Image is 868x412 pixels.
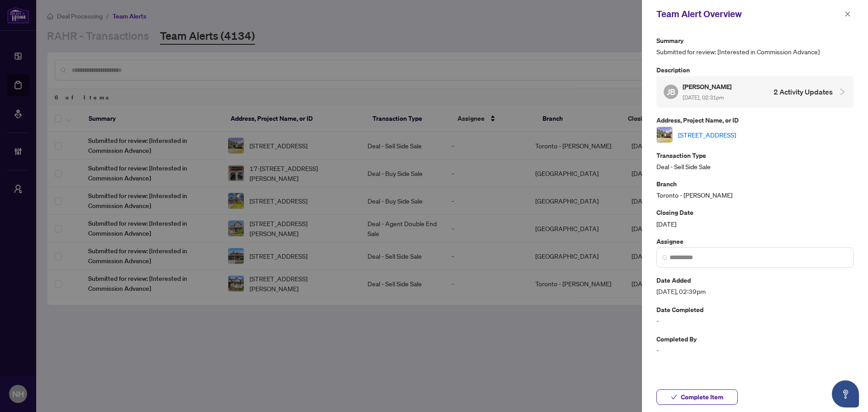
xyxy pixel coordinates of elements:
[656,179,854,189] p: Branch
[683,94,724,101] span: [DATE], 02:31pm
[656,334,854,344] p: Completed By
[656,207,854,218] p: Closing Date
[671,394,677,400] span: check
[656,7,842,21] div: Team Alert Overview
[656,150,854,161] p: Transaction Type
[681,390,723,404] span: Complete Item
[657,127,672,142] img: thumbnail-img
[667,85,675,98] span: JB
[656,389,738,405] button: Complete Item
[656,345,854,355] span: -
[656,304,854,315] p: Date Completed
[678,130,736,140] a: [STREET_ADDRESS]
[844,11,851,17] span: close
[832,380,859,407] button: Open asap
[656,286,854,297] span: [DATE], 02:39pm
[656,47,854,57] span: Submitted for review: [Interested in Commission Advance]
[656,115,854,125] p: Address, Project Name, or ID
[656,35,854,46] p: Summary
[656,150,854,171] div: Deal - Sell Side Sale
[656,179,854,200] div: Toronto - [PERSON_NAME]
[656,207,854,228] div: [DATE]
[656,275,854,285] p: Date Added
[838,88,846,96] span: collapsed
[656,236,854,246] p: Assignee
[774,86,833,97] h4: 2 Activity Updates
[656,65,854,75] p: Description
[662,255,668,260] img: search_icon
[683,81,733,92] h5: [PERSON_NAME]
[656,316,854,326] span: -
[656,76,854,108] div: JB[PERSON_NAME] [DATE], 02:31pm2 Activity Updates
